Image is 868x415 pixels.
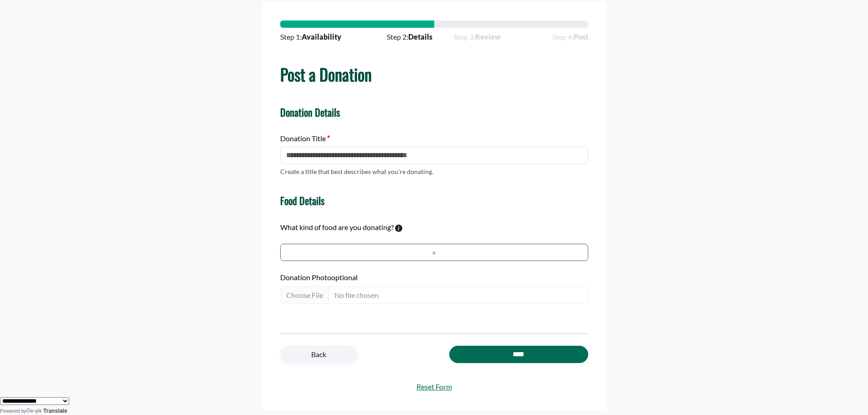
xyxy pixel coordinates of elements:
label: Donation Photo [280,272,588,283]
span: Step 2: [387,31,432,42]
span: Step 1: [280,31,341,42]
strong: Post [574,32,588,41]
a: Translate [26,408,67,414]
label: What kind of food are you donating? [280,222,394,233]
a: Back [280,346,357,363]
strong: Details [408,32,432,41]
span: Step 4: [552,31,588,42]
label: Donation Title [280,133,330,144]
a: Reset Form [280,381,588,392]
strong: Review [475,32,501,41]
h4: Food Details [280,195,324,206]
h1: Post a Donation [280,64,588,84]
span: Step 3: [454,31,531,42]
strong: Availability [302,32,341,41]
img: Google Translate [26,408,43,415]
svg: To calculate environmental impacts, we follow the Food Loss + Waste Protocol [395,225,402,232]
p: Create a title that best describes what you're donating. [280,167,433,176]
span: optional [331,273,358,282]
h4: Donation Details [280,106,588,118]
